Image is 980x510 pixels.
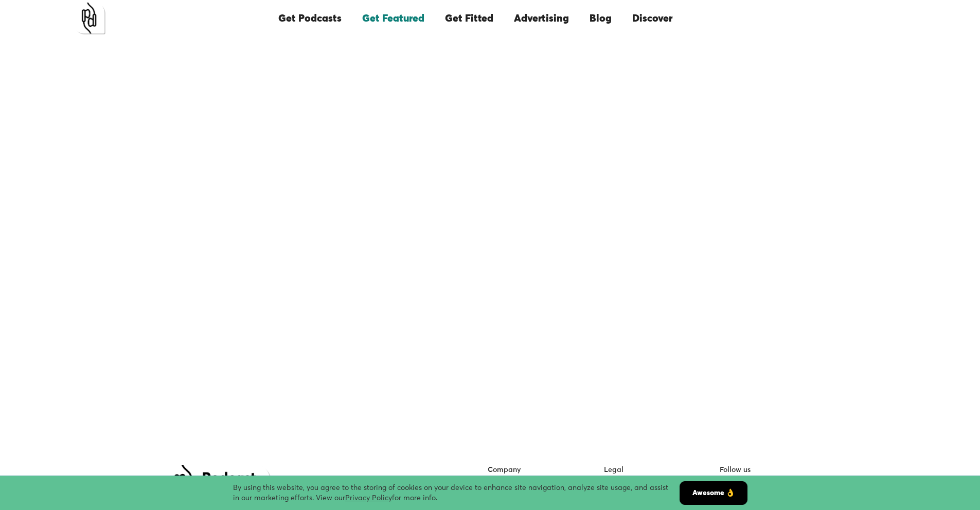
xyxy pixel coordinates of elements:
[622,1,683,36] a: Discover
[74,3,105,34] a: home
[720,465,751,475] div: Follow us
[435,1,504,36] a: Get Fitted
[268,1,352,36] a: Get Podcasts
[233,483,680,503] div: By using this website, you agree to the storing of cookies on your device to enhance site navigat...
[345,495,392,502] a: Privacy Policy
[579,1,622,36] a: Blog
[488,465,521,475] div: Company
[352,1,435,36] a: Get Featured
[680,481,747,505] a: Awesome 👌
[604,465,623,475] div: Legal
[504,1,579,36] a: Advertising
